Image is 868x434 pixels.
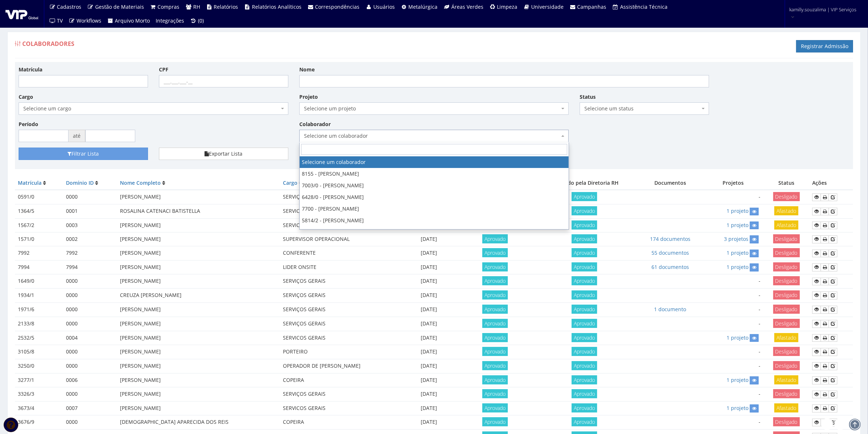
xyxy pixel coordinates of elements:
[280,218,399,232] td: SERVICOS GERAIS
[63,331,117,345] td: 0004
[280,232,399,246] td: SUPERVISOR OPERACIONAL
[198,17,204,24] span: (0)
[19,102,288,115] span: Selecione um cargo
[399,359,459,373] td: [DATE]
[399,260,459,274] td: [DATE]
[300,191,569,203] li: 6428/0 - [PERSON_NAME]
[727,376,748,383] a: 1 projeto
[482,234,508,243] span: Aprovado
[654,306,686,313] a: 1 documento
[572,192,597,201] span: Aprovado
[15,260,63,274] td: 7994
[703,317,763,331] td: -
[399,302,459,317] td: [DATE]
[703,415,763,430] td: -
[399,246,459,260] td: [DATE]
[300,215,569,226] li: 5814/2 - [PERSON_NAME]
[15,317,63,331] td: 2133/8
[572,234,597,243] span: Aprovado
[117,232,280,246] td: [PERSON_NAME]
[280,246,399,260] td: CONFERENTE
[763,176,810,190] th: Status
[409,3,438,10] span: Metalúrgica
[532,176,637,190] th: Aprovado pela Diretoria RH
[580,102,709,115] span: Selecione um status
[115,17,150,24] span: Arquivo Morto
[774,403,798,413] span: Afastado
[159,75,288,87] input: ___.___.___-__
[703,274,763,289] td: -
[773,234,800,243] span: Desligado
[63,387,117,402] td: 0000
[531,3,564,10] span: Universidade
[117,274,280,289] td: [PERSON_NAME]
[773,276,800,285] span: Desligado
[774,220,798,230] span: Afastado
[572,262,597,271] span: Aprovado
[95,3,144,10] span: Gestão de Materiais
[482,417,508,426] span: Aprovado
[727,207,748,214] a: 1 projeto
[572,248,597,257] span: Aprovado
[280,373,399,387] td: COPEIRA
[15,302,63,317] td: 1971/6
[15,331,63,345] td: 2532/5
[18,179,42,186] a: Matrícula
[773,192,800,201] span: Desligado
[703,190,763,204] td: -
[63,218,117,232] td: 0003
[117,190,280,204] td: [PERSON_NAME]
[280,190,399,204] td: SERVIÇOS GERAIS
[280,331,399,345] td: SERVICOS GERAIS
[299,102,569,115] span: Selecione um projeto
[300,226,569,238] li: - [PERSON_NAME]
[796,40,853,52] a: Registrar Admissão
[572,347,597,356] span: Aprovado
[15,246,63,260] td: 7992
[315,3,360,10] span: Correspondências
[63,274,117,289] td: 0000
[773,361,800,370] span: Desligado
[280,359,399,373] td: OPERADOR DE [PERSON_NAME]
[15,218,63,232] td: 1567/2
[117,246,280,260] td: [PERSON_NAME]
[572,290,597,300] span: Aprovado
[63,373,117,387] td: 0006
[703,176,763,190] th: Projetos
[15,401,63,415] td: 3673/4
[63,204,117,218] td: 0001
[63,260,117,274] td: 7994
[572,333,597,342] span: Aprovado
[451,3,483,10] span: Áreas Verdes
[497,3,518,10] span: Limpeza
[15,190,63,204] td: 0591/0
[637,176,703,190] th: Documentos
[773,347,800,356] span: Desligado
[482,305,508,314] span: Aprovado
[572,319,597,328] span: Aprovado
[15,274,63,289] td: 1649/0
[577,3,607,10] span: Campanhas
[584,105,700,112] span: Selecione um status
[117,331,280,345] td: [PERSON_NAME]
[104,14,153,28] a: Arquivo Morto
[724,235,748,242] a: 3 projetos
[703,359,763,373] td: -
[15,415,63,430] td: 3676/9
[399,401,459,415] td: [DATE]
[117,317,280,331] td: [PERSON_NAME]
[572,361,597,370] span: Aprovado
[774,206,798,215] span: Afastado
[299,130,569,142] span: Selecione um colaborador
[46,14,66,28] a: TV
[304,132,560,140] span: Selecione um colaborador
[15,232,63,246] td: 1571/0
[809,176,853,190] th: Ações
[15,345,63,359] td: 3105/8
[482,333,508,342] span: Aprovado
[300,156,569,168] li: Selecione um colaborador
[300,180,569,191] li: 7003/0 - [PERSON_NAME]
[727,263,748,270] a: 1 projeto
[399,387,459,402] td: [DATE]
[773,389,800,398] span: Desligado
